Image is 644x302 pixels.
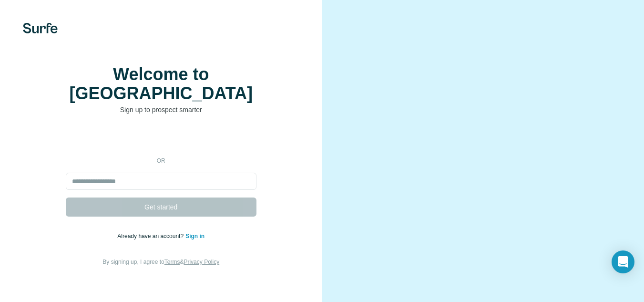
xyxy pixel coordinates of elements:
[66,105,256,115] p: Sign up to prospect smarter
[23,23,58,33] img: Surfe's logo
[164,259,180,265] a: Terms
[66,65,256,103] h1: Welcome to [GEOGRAPHIC_DATA]
[117,233,185,240] span: Already have an account?
[612,250,634,273] div: Open Intercom Messenger
[184,259,219,265] a: Privacy Policy
[61,129,261,150] iframe: Sign in with Google Button
[146,156,176,165] p: or
[185,233,204,240] a: Sign in
[102,259,219,265] span: By signing up, I agree to &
